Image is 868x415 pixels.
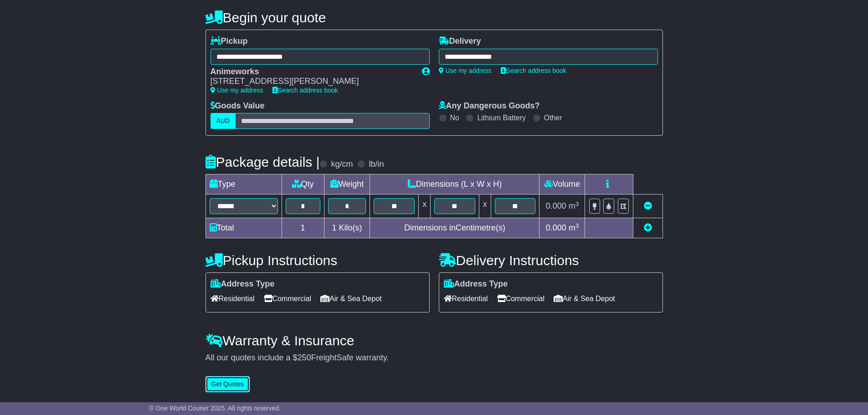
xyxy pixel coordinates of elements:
h4: Delivery Instructions [439,253,663,268]
span: Residential [444,292,488,306]
td: x [419,195,431,218]
span: © One World Courier 2025. All rights reserved. [149,405,281,412]
label: Pickup [211,36,248,46]
label: Address Type [444,279,508,289]
td: Dimensions in Centimetre(s) [370,218,539,238]
label: No [450,113,459,122]
span: 1 [332,223,336,232]
td: Weight [324,174,370,195]
span: 250 [298,353,311,362]
div: All our quotes include a $ FreightSafe warranty. [205,353,663,363]
td: Type [205,174,282,195]
a: Use my address [211,87,263,94]
label: lb/in [369,159,384,169]
div: Animeworks [211,67,413,77]
sup: 3 [575,222,579,229]
a: Remove this item [644,201,652,210]
td: x [479,195,491,218]
label: Lithium Battery [477,113,526,122]
span: m [569,223,579,232]
sup: 3 [575,200,579,207]
label: AUD [211,113,236,129]
span: Commercial [264,292,311,306]
td: Dimensions (L x W x H) [370,174,539,195]
h4: Pickup Instructions [205,253,430,268]
td: Qty [282,174,324,195]
label: Delivery [439,36,481,46]
h4: Begin your quote [205,10,663,25]
td: Kilo(s) [324,218,370,238]
label: kg/cm [331,159,353,169]
span: Air & Sea Depot [320,292,382,306]
label: Other [544,113,562,122]
span: Air & Sea Depot [554,292,615,306]
a: Search address book [272,87,338,94]
h4: Warranty & Insurance [205,333,663,348]
td: Total [205,218,282,238]
label: Any Dangerous Goods? [439,101,540,111]
span: m [569,201,579,210]
label: Address Type [211,279,275,289]
a: Search address book [501,67,566,74]
button: Get Quotes [205,376,250,392]
span: 0.000 [546,223,566,232]
span: 0.000 [546,201,566,210]
td: 1 [282,218,324,238]
label: Goods Value [211,101,265,111]
h4: Package details | [205,154,320,169]
a: Add new item [644,223,652,232]
td: Volume [539,174,585,195]
div: [STREET_ADDRESS][PERSON_NAME] [211,77,413,87]
span: Residential [211,292,255,306]
span: Commercial [497,292,544,306]
a: Use my address [439,67,492,74]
